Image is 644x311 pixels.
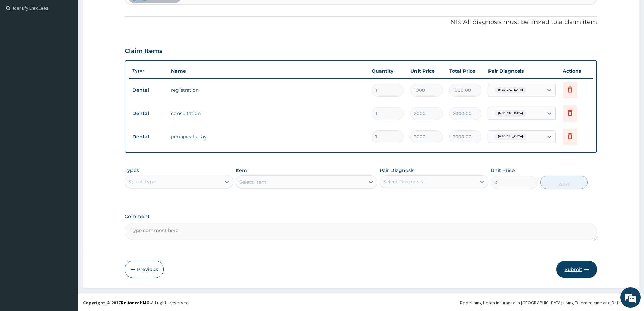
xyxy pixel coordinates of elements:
label: Comment [125,214,597,219]
span: We're online! [39,85,93,154]
h3: Claim Items [125,48,162,55]
td: periapical x-ray [168,130,368,143]
td: consultation [168,107,368,120]
div: Select Type [128,178,156,185]
textarea: Type your message and hit 'Enter' [3,185,129,208]
label: Item [236,167,247,174]
th: Actions [559,64,593,78]
td: registration [168,83,368,97]
span: [MEDICAL_DATA] [495,133,526,140]
td: Dental [129,107,168,120]
td: Dental [129,131,168,143]
th: Total Price [446,64,485,78]
footer: All rights reserved. [78,294,644,311]
div: Redefining Heath Insurance in [GEOGRAPHIC_DATA] using Telemedicine and Data Science! [460,299,639,306]
th: Name [168,64,368,78]
button: Submit [556,261,597,278]
p: NB: All diagnosis must be linked to a claim item [125,18,597,27]
button: Previous [125,261,164,278]
strong: Copyright © 2017 . [83,299,151,306]
th: Quantity [368,64,407,78]
img: d_794563401_company_1708531726252_794563401 [13,34,27,51]
button: Add [540,176,588,189]
td: Dental [129,84,168,96]
th: Type [129,65,168,77]
div: Select Diagnosis [383,178,423,185]
th: Pair Diagnosis [485,64,559,78]
span: [MEDICAL_DATA] [495,110,526,117]
div: Chat with us now [35,38,114,47]
span: [MEDICAL_DATA] [495,87,526,93]
th: Unit Price [407,64,446,78]
div: Minimize live chat window [111,3,127,20]
label: Pair Diagnosis [380,167,414,174]
a: RelianceHMO [121,299,150,306]
label: Unit Price [491,167,515,174]
label: Types [125,168,139,173]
